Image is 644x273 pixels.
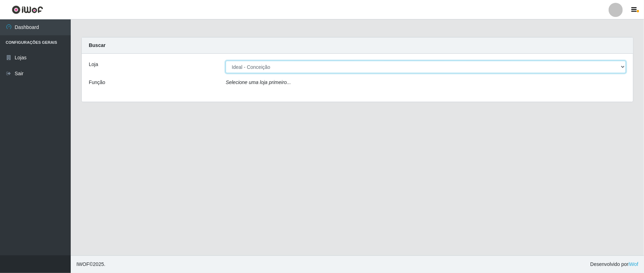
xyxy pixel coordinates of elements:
[628,261,638,267] a: iWof
[76,261,105,268] span: © 2025 .
[590,261,638,268] span: Desenvolvido por
[89,61,98,68] label: Loja
[226,79,291,85] i: Selecione uma loja primeiro...
[89,79,105,86] label: Função
[89,42,105,48] strong: Buscar
[12,5,43,14] img: CoreUI Logo
[76,261,89,267] span: IWOF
